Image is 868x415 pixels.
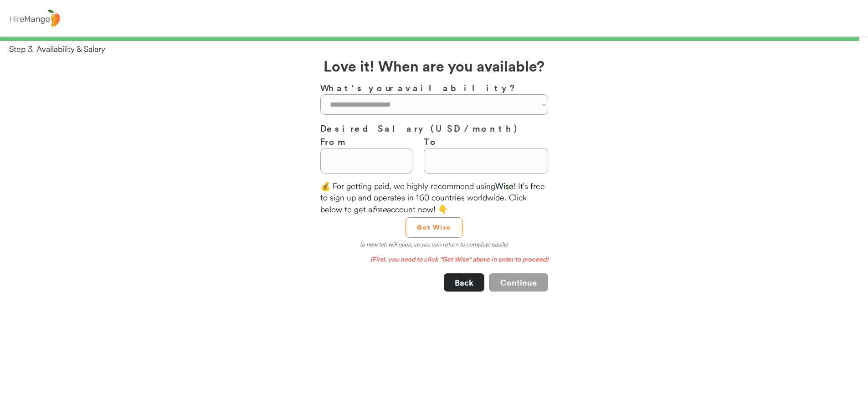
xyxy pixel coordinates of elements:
[444,273,484,292] button: Back
[7,8,62,29] img: logo%20-%20hiremango%20gray.png
[324,55,544,77] h2: Love it! When are you available?
[320,180,548,215] div: 💰 For getting paid, we highly recommend using ! It's free to sign up and operates in 160 countrie...
[9,43,868,55] div: Step 3. Availability & Salary
[489,273,548,292] button: Continue
[2,36,866,41] div: 99%
[370,255,548,264] em: (First, you need to click "Get Wise" above in order to proceed)
[320,122,548,135] h3: Desired Salary (USD / month)
[360,241,508,248] em: (a new tab will open, so you can return to complete easily)
[424,135,548,148] h3: To
[406,217,462,238] button: Get Wise
[372,204,387,215] em: free
[320,135,412,148] h3: From
[495,181,514,191] font: Wise
[320,81,548,94] h3: What's your availability?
